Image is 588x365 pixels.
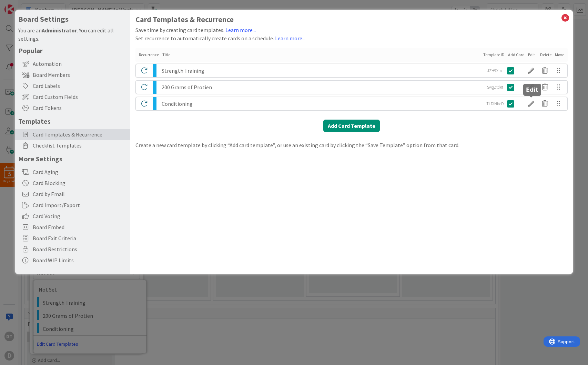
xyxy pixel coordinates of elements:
[15,80,130,91] div: Card Labels
[15,166,130,178] div: Card Aging
[15,69,130,80] div: Board Members
[483,64,507,77] div: JZH9Xbfc
[18,15,126,23] h4: Board Settings
[483,52,505,58] div: Template ID
[33,141,126,150] span: Checklist Templates
[555,52,564,58] div: Move
[483,81,507,94] div: SwgZtdRt
[162,64,481,77] div: Strength Training
[135,34,568,42] div: Set recurrence to automatically create cards on a schedule.
[135,141,568,149] div: Create a new card template by clicking “Add card template”, or use an existing card by clicking t...
[33,104,126,112] span: Card Tokens
[323,120,380,132] button: Add Card Template
[483,97,507,110] div: TLDfNKcD
[162,81,481,94] div: 200 Grams of Protien
[14,1,31,9] span: Support
[162,52,480,58] div: Title
[15,200,130,211] div: Card Import/Export
[33,212,126,220] span: Card Voting
[162,97,481,110] div: Conditioning
[33,93,126,101] span: Card Custom Fields
[526,87,538,93] h5: Edit
[18,46,126,55] h5: Popular
[275,35,305,42] a: Learn more...
[135,26,568,34] div: Save time by creating card templates.
[33,130,126,139] span: Card Templates & Recurrence
[18,26,126,43] div: You are an . You can edit all settings.
[33,223,126,231] span: Board Embed
[225,27,256,33] a: Learn more...
[33,190,126,198] span: Card by Email
[135,15,568,24] h1: Card Templates & Recurrence
[18,154,126,163] h5: More Settings
[15,58,130,69] div: Automation
[540,52,551,58] div: Delete
[15,178,130,189] div: Card Blocking
[42,27,77,34] b: Administrator
[508,52,525,58] div: Add Card
[528,52,537,58] div: Edit
[15,255,130,266] div: Board WIP Limits
[139,52,159,58] div: Recurrence
[33,234,126,242] span: Board Exit Criteria
[18,117,126,125] h5: Templates
[33,245,126,253] span: Board Restrictions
